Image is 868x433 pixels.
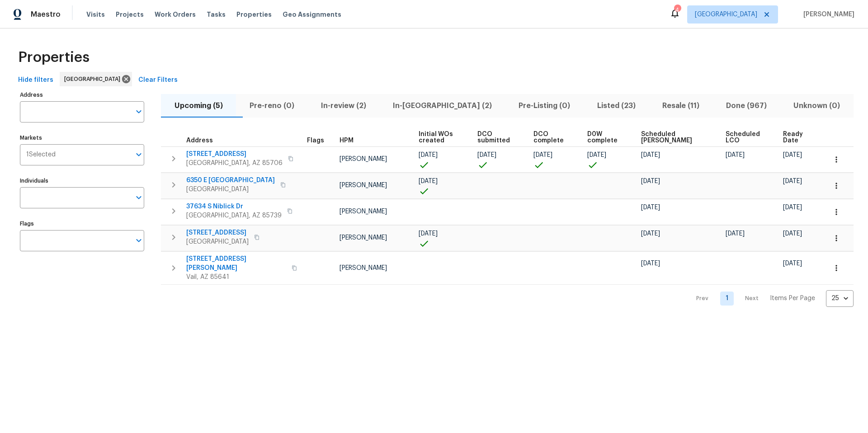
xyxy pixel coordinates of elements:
[477,131,518,144] span: DCO submitted
[132,191,145,204] button: Open
[783,204,802,211] span: [DATE]
[186,202,282,211] span: 37634 S Niblick Dr
[688,290,854,307] nav: Pagination Navigation
[186,150,283,159] span: [STREET_ADDRESS]
[18,75,53,86] span: Hide filters
[340,235,387,241] span: [PERSON_NAME]
[533,152,552,158] span: [DATE]
[726,152,745,158] span: [DATE]
[641,204,660,211] span: [DATE]
[340,137,354,144] span: HPM
[138,75,178,86] span: Clear Filters
[641,231,660,237] span: [DATE]
[186,237,249,246] span: [GEOGRAPHIC_DATA]
[674,5,680,14] div: 4
[186,176,275,185] span: 6350 E [GEOGRAPHIC_DATA]
[385,99,500,112] span: In-[GEOGRAPHIC_DATA] (2)
[419,152,438,158] span: [DATE]
[26,151,56,159] span: 1 Selected
[783,231,802,237] span: [DATE]
[241,99,302,112] span: Pre-reno (0)
[419,131,462,144] span: Initial WOs created
[695,10,757,19] span: [GEOGRAPHIC_DATA]
[783,178,802,184] span: [DATE]
[14,72,57,89] button: Hide filters
[283,10,341,19] span: Geo Assignments
[419,178,438,184] span: [DATE]
[186,137,213,144] span: Address
[477,152,496,158] span: [DATE]
[86,10,105,19] span: Visits
[533,131,572,144] span: DCO complete
[783,260,802,267] span: [DATE]
[186,273,286,282] span: Vail, AZ 85641
[720,292,734,306] a: Goto page 1
[641,260,660,267] span: [DATE]
[340,156,387,162] span: [PERSON_NAME]
[786,99,848,112] span: Unknown (0)
[641,152,660,158] span: [DATE]
[20,135,144,141] label: Markets
[726,131,768,144] span: Scheduled LCO
[726,231,745,237] span: [DATE]
[340,182,387,188] span: [PERSON_NAME]
[236,10,272,19] span: Properties
[587,131,626,144] span: D0W complete
[20,92,144,98] label: Address
[31,10,61,19] span: Maestro
[166,99,231,112] span: Upcoming (5)
[340,208,387,215] span: [PERSON_NAME]
[186,254,286,273] span: [STREET_ADDRESS][PERSON_NAME]
[135,72,181,89] button: Clear Filters
[64,75,124,84] span: [GEOGRAPHIC_DATA]
[589,99,643,112] span: Listed (23)
[654,99,707,112] span: Resale (11)
[20,178,144,184] label: Individuals
[826,287,854,310] div: 25
[60,72,132,86] div: [GEOGRAPHIC_DATA]
[18,53,90,62] span: Properties
[132,105,145,118] button: Open
[186,185,275,194] span: [GEOGRAPHIC_DATA]
[132,234,145,247] button: Open
[770,294,815,303] p: Items Per Page
[641,178,660,184] span: [DATE]
[20,221,144,226] label: Flags
[641,131,710,144] span: Scheduled [PERSON_NAME]
[718,99,775,112] span: Done (967)
[307,137,324,144] span: Flags
[783,131,811,144] span: Ready Date
[511,99,578,112] span: Pre-Listing (0)
[186,159,283,168] span: [GEOGRAPHIC_DATA], AZ 85706
[783,152,802,158] span: [DATE]
[313,99,374,112] span: In-review (2)
[207,11,226,18] span: Tasks
[155,10,196,19] span: Work Orders
[419,231,438,237] span: [DATE]
[116,10,144,19] span: Projects
[800,10,854,19] span: [PERSON_NAME]
[340,265,387,271] span: [PERSON_NAME]
[186,228,249,237] span: [STREET_ADDRESS]
[132,148,145,161] button: Open
[587,152,606,158] span: [DATE]
[186,211,282,220] span: [GEOGRAPHIC_DATA], AZ 85739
